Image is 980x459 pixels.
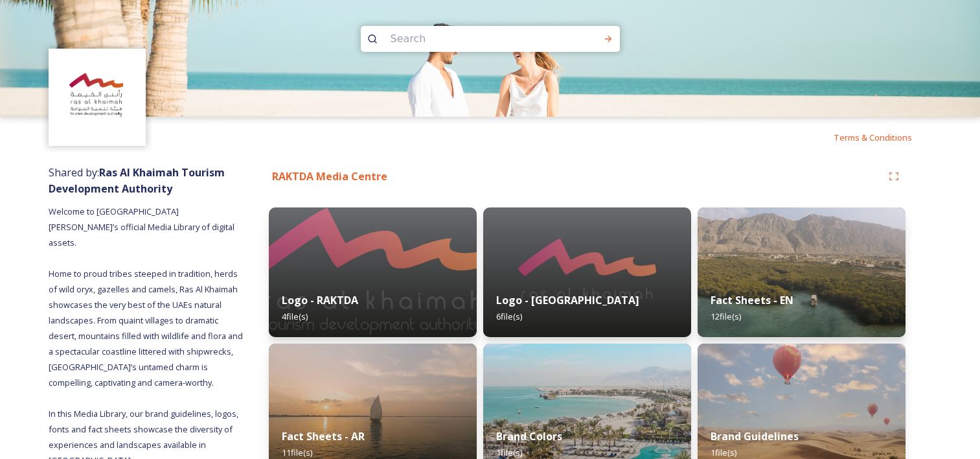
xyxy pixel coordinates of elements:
span: 1 file(s) [496,447,522,458]
strong: Ras Al Khaimah Tourism Development Authority [49,165,225,196]
input: Search [384,25,562,53]
span: Shared by: [49,165,225,196]
a: Terms & Conditions [834,130,931,145]
span: 12 file(s) [711,311,741,322]
strong: Brand Guidelines [711,429,799,443]
span: 6 file(s) [496,311,522,322]
img: f0db2a41-4a96-4f71-8a17-3ff40b09c344.jpg [698,207,906,337]
span: Terms & Conditions [834,132,912,143]
strong: RAKTDA Media Centre [272,169,387,183]
img: Logo_RAKTDA_RGB-01.png [51,51,144,145]
img: 41d62023-764c-459e-a281-54ac939b3615.jpg [483,207,691,337]
strong: Logo - RAKTDA [282,293,358,307]
strong: Fact Sheets - AR [282,429,365,443]
span: 4 file(s) [282,311,308,322]
img: 5f4024f2-6cd2-418a-b37f-5bc11d69bb2d.jpg [269,207,477,337]
span: 11 file(s) [282,447,312,458]
strong: Fact Sheets - EN [711,293,793,307]
strong: Brand Colors [496,429,562,443]
strong: Logo - [GEOGRAPHIC_DATA] [496,293,639,307]
span: 1 file(s) [711,447,736,458]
